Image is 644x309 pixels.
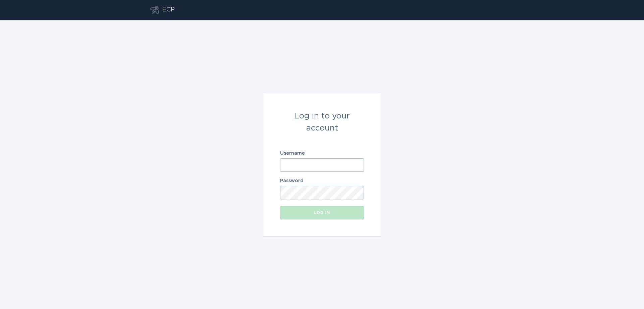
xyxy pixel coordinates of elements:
[162,6,175,14] div: ECP
[280,151,364,156] label: Username
[280,206,364,219] button: Log in
[280,178,364,183] label: Password
[280,110,364,134] div: Log in to your account
[283,211,361,215] div: Log in
[150,6,159,14] button: Go to dashboard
